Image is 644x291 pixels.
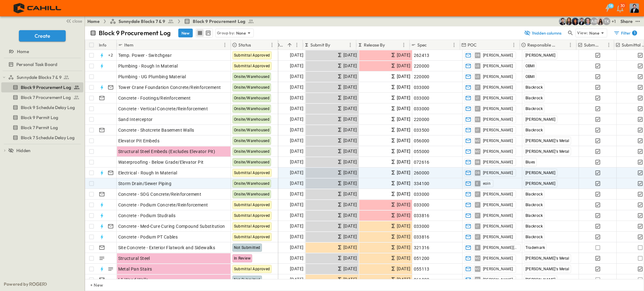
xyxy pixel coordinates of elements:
div: Filter [613,30,637,36]
span: eoin [483,181,491,186]
span: 334100 [414,180,430,187]
span: Elevator Pit Embeds [118,138,160,144]
span: Concrete - Med-Cure Curing Compound Substitution [118,223,225,229]
a: Personal Task Board [1,60,82,69]
span: Onsite/Warehoused [234,74,270,79]
span: 033000 [414,95,430,101]
span: Structural Steel Embeds (Excludes Elevator Pit) [118,148,215,155]
span: [DATE] [343,158,357,166]
span: Personal Task Board [16,61,57,68]
span: 056000 [414,138,430,144]
p: Block 9 Procurement Log [99,29,171,37]
span: Onsite/Warehoused [234,85,270,90]
span: [PERSON_NAME] [483,256,513,261]
span: Plumbing - Rough In Material [118,63,178,69]
a: Sunnydale Blocks 7 & 9 [110,18,174,25]
span: MZ [475,140,480,141]
span: 260000 [414,170,430,176]
span: Sunnydale Blocks 7 & 9 [17,74,62,80]
button: Menu [605,41,613,49]
button: Menu [510,41,518,49]
p: Needed Onsite [260,42,285,48]
h6: 1 [634,30,635,36]
span: Submittal Approved [234,64,270,68]
span: [DATE] [290,158,303,166]
div: Block 7 Procurement Logtest [1,92,83,102]
span: Onsite/Warehoused [234,96,270,100]
button: Filter1 [611,29,639,37]
span: Block 9 Schedule Delay Log [21,104,75,111]
button: Sort [478,41,485,48]
span: [PERSON_NAME] [483,234,513,239]
span: Blackrock [525,107,543,111]
span: Storm Drain/Sewer Piping [118,180,172,187]
span: [PERSON_NAME] [525,277,556,282]
img: Jared Salin (jsalin@cahill-sf.com) [584,18,591,25]
span: [DATE] [397,62,410,69]
button: Menu [293,41,301,49]
span: [DATE] [343,265,357,272]
span: In Review [234,256,251,261]
img: Kim Bowen (kbowen@cahill-sf.com) [565,18,573,25]
span: 220000 [414,116,430,123]
span: Onsite/Warehoused [234,181,270,186]
a: Block 9 Procurement Log [1,83,82,92]
span: LT [476,130,479,130]
span: Concrete - Podium PT Cables [118,234,178,240]
span: Block 7 Permit Log [21,124,58,131]
span: Concrete - Podium Studrails [118,212,176,219]
span: [PERSON_NAME] [483,160,513,165]
span: [DATE] [397,94,410,102]
img: Olivia Khan (okhan@cahill-sf.com) [571,18,579,25]
span: Block 7 Schedule Delay Log [21,135,75,141]
span: B [476,247,478,248]
div: Share [620,18,633,25]
button: Menu [347,41,354,49]
span: LT [476,108,479,109]
span: 321316 [414,244,430,251]
div: Info [98,40,117,50]
span: Submittal Approved [234,213,270,218]
p: POC [468,42,477,48]
p: Group by: [217,30,235,36]
button: Create [19,30,66,41]
button: Sort [428,41,435,48]
div: Personal Task Boardtest [1,59,83,69]
p: + 1 [612,18,618,25]
a: Block 9 Procurement Log [184,18,254,25]
button: test [634,18,641,25]
span: Sunnydale Blocks 7 & 9 [119,18,165,25]
span: 033000 [414,202,430,208]
div: Block 9 Permit Logtest [1,113,83,123]
span: LT [476,215,479,216]
span: [DATE] [343,52,357,59]
span: [DATE] [290,126,303,134]
span: [PERSON_NAME] [483,53,513,58]
span: [DATE] [343,126,357,134]
img: 4f72bfc4efa7236828875bac24094a5ddb05241e32d018417354e964050affa1.png [8,2,68,15]
p: Release By [364,42,385,48]
span: Blackrock [525,128,543,132]
span: [DATE] [397,222,410,230]
span: [PERSON_NAME]'s Metal [525,267,569,271]
div: Andrew Barreto (abarreto@guzmangc.com) [590,18,598,25]
p: Submitted? [584,42,599,48]
span: close [72,18,82,24]
span: [DATE] [290,137,303,144]
span: Sand Interceptor [118,116,153,123]
span: Blues [525,160,535,164]
span: 033500 [414,127,430,133]
a: Home [87,18,100,25]
span: 033816 [414,212,430,219]
span: OBMI [525,64,535,68]
h6: 18 [609,3,613,8]
span: [PERSON_NAME] [483,63,513,69]
span: Blackrock [525,224,543,228]
span: Block 9 Procurement Log [193,18,245,25]
span: 061000 [414,277,430,283]
span: [DATE] [290,212,303,219]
